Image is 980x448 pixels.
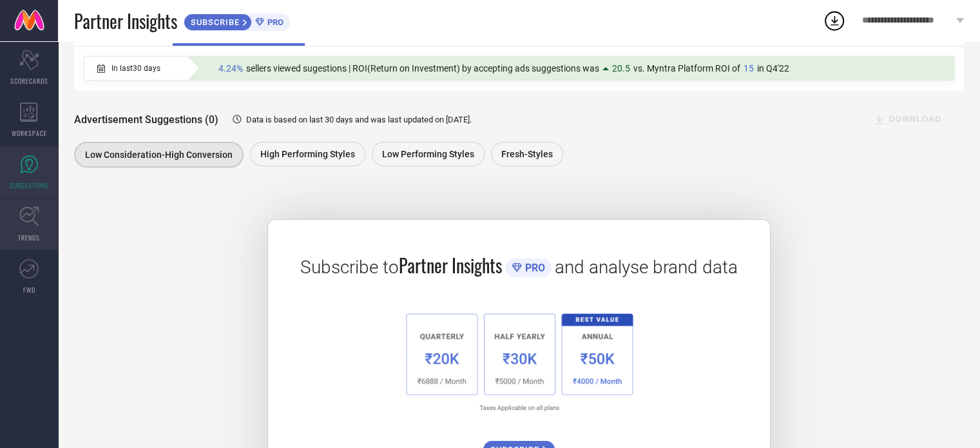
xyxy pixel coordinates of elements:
span: vs. Myntra Platform ROI of [633,63,740,73]
a: SUBSCRIBEPRO [184,10,290,31]
span: and analyse brand data [555,257,738,278]
span: In last 30 days [111,64,160,73]
span: PRO [522,262,545,274]
img: 1a6fb96cb29458d7132d4e38d36bc9c7.png [396,304,641,418]
span: Partner Insights [74,8,177,34]
span: Low Performing Styles [382,149,474,159]
span: Subscribe to [300,257,399,278]
span: 4.24% [218,63,243,73]
span: High Performing Styles [260,149,355,159]
span: Fresh-Styles [501,149,553,159]
span: PRO [264,17,283,27]
span: FWD [23,285,35,295]
span: SUGGESTIONS [10,180,49,190]
span: Advertisement Suggestions (0) [74,113,218,126]
span: Data is based on last 30 days and was last updated on [DATE] . [246,115,472,124]
span: Partner Insights [399,252,502,278]
span: in Q4'22 [757,63,789,73]
div: Open download list [823,9,846,32]
span: SCORECARDS [10,76,48,86]
span: 15 [744,63,754,73]
span: 20.5 [612,63,630,73]
span: Low Consideration-High Conversion [85,150,233,160]
span: TRENDS [18,233,40,242]
span: sellers viewed sugestions | ROI(Return on Investment) by accepting ads suggestions was [246,63,599,73]
span: WORKSPACE [12,128,47,138]
span: SUBSCRIBE [184,17,243,27]
div: Percentage of sellers who have viewed suggestions for the current Insight Type [212,60,796,77]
